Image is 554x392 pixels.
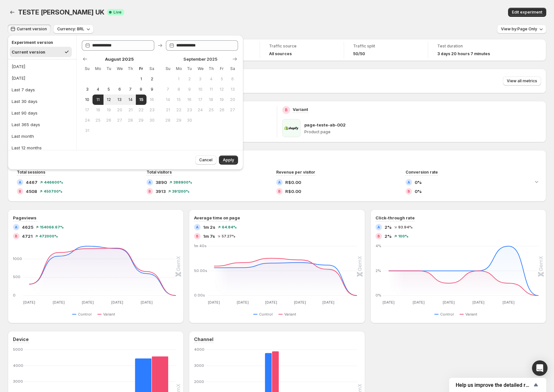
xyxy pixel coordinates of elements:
[216,74,227,84] button: Friday September 5 2025
[103,84,114,95] button: Tuesday August 5 2025
[194,244,207,248] text: 1m 40s
[304,122,346,128] p: page-teste-ab-002
[216,95,227,105] button: Friday September 19 2025
[138,76,144,82] span: 1
[194,336,213,343] h3: Channel
[208,87,214,92] span: 11
[23,300,35,305] text: [DATE]
[149,87,155,92] span: 9
[440,312,454,317] span: Control
[12,86,35,93] div: Last 7 days
[103,115,114,126] button: Tuesday August 26 2025
[125,64,136,74] th: Thursday
[293,106,308,113] p: Variant
[136,95,147,105] button: End of range Today Friday August 15 2025
[322,300,334,305] text: [DATE]
[82,84,92,95] button: Sunday August 3 2025
[138,118,144,123] span: 29
[284,312,296,317] span: Variant
[460,310,480,318] button: Variant
[304,129,541,135] p: Product page
[265,300,277,305] text: [DATE]
[285,179,301,186] span: R$0.00
[40,225,64,229] span: 154066.67 %
[117,97,122,102] span: 13
[512,10,542,15] span: Edit experiment
[18,8,104,16] span: TESTE [PERSON_NAME] UK
[26,188,37,195] span: 4508
[12,121,40,128] div: Last 365 days
[230,66,235,71] span: Sa
[237,300,249,305] text: [DATE]
[269,51,292,56] h4: All sources
[92,105,103,115] button: Monday August 18 2025
[82,105,92,115] button: Sunday August 17 2025
[173,115,184,126] button: Monday September 29 2025
[53,300,65,305] text: [DATE]
[176,97,181,102] span: 15
[147,64,157,74] th: Saturday
[465,312,477,317] span: Variant
[165,87,171,92] span: 7
[278,189,281,193] h2: B
[10,119,74,130] button: Last 365 days
[383,300,395,305] text: [DATE]
[199,157,212,163] span: Cancel
[173,105,184,115] button: Monday September 22 2025
[12,110,38,116] div: Last 90 days
[149,118,155,123] span: 30
[253,310,275,318] button: Control
[198,87,203,92] span: 10
[127,87,133,92] span: 7
[82,64,92,74] th: Sunday
[206,74,216,84] button: Thursday September 4 2025
[206,64,216,74] th: Thursday
[163,95,173,105] button: Sunday September 14 2025
[195,64,206,74] th: Wednesday
[184,105,195,115] button: Tuesday September 23 2025
[184,95,195,105] button: Tuesday September 16 2025
[198,76,203,82] span: 3
[114,64,125,74] th: Wednesday
[147,115,157,126] button: Saturday August 30 2025
[92,95,103,105] button: Start of range Monday August 11 2025
[106,97,112,102] span: 12
[501,26,537,32] span: View by: Page Only
[22,233,33,239] span: 4721
[415,188,422,195] span: 0%
[39,234,58,238] span: 472000 %
[82,126,92,136] button: Sunday August 31 2025
[285,188,301,195] span: R$0.00
[230,87,235,92] span: 13
[125,105,136,115] button: Thursday August 21 2025
[127,118,133,123] span: 28
[269,44,335,49] span: Traffic source
[13,256,22,261] text: 1000
[187,66,192,71] span: Tu
[84,118,90,123] span: 24
[532,177,541,186] button: Expand chart
[473,300,484,305] text: [DATE]
[103,105,114,115] button: Tuesday August 19 2025
[216,105,227,115] button: Friday September 26 2025
[82,300,94,305] text: [DATE]
[13,293,16,297] text: 0
[149,66,155,71] span: Sa
[117,66,122,71] span: We
[12,49,45,55] div: Current version
[398,225,413,229] span: 93.94 %
[176,87,181,92] span: 8
[92,64,103,74] th: Monday
[12,75,25,81] div: [DATE]
[208,300,220,305] text: [DATE]
[81,55,90,64] button: Show previous month, July 2025
[44,180,63,184] span: 446600 %
[269,43,335,57] a: Traffic sourceAll sources
[72,310,94,318] button: Control
[375,215,415,221] h3: Click-through rate
[148,180,151,184] h2: A
[206,95,216,105] button: Thursday September 18 2025
[114,84,125,95] button: Wednesday August 6 2025
[173,74,184,84] button: Monday September 1 2025
[173,180,192,184] span: 388900 %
